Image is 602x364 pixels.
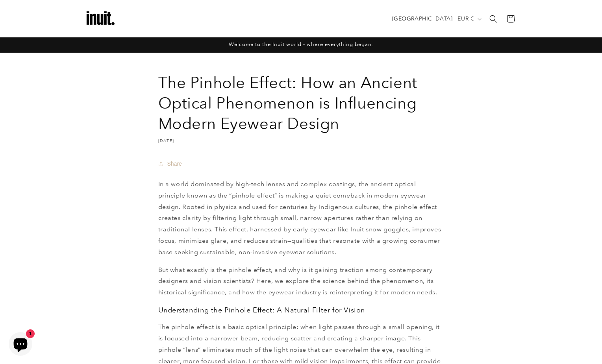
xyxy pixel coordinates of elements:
[6,332,35,358] inbox-online-store-chat: Shopify online store chat
[158,305,444,314] h3: Understanding the Pinhole Effect: A Natural Filter for Vision
[85,37,518,52] div: Announcement
[158,179,444,258] p: In a world dominated by high-tech lenses and complex coatings, the ancient optical principle know...
[158,72,444,134] h1: The Pinhole Effect: How an Ancient Optical Phenomenon is Influencing Modern Eyewear Design
[485,10,502,28] summary: Search
[392,15,474,23] span: [GEOGRAPHIC_DATA] | EUR €
[229,41,373,47] span: Welcome to the Inuit world - where everything began.
[387,11,485,26] button: [GEOGRAPHIC_DATA] | EUR €
[158,155,184,172] button: Share
[85,3,116,35] img: Inuit Logo
[158,264,444,298] p: But what exactly is the pinhole effect, and why is it gaining traction among contemporary designe...
[158,138,174,143] time: [DATE]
